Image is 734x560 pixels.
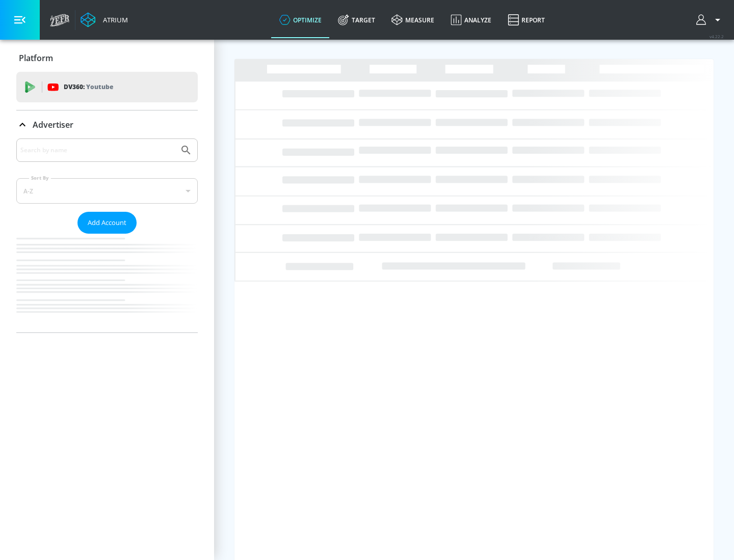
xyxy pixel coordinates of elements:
[330,2,383,38] a: Target
[16,72,198,102] div: DV360: Youtube
[16,234,198,332] nav: list of Advertiser
[19,52,53,64] p: Platform
[33,119,73,130] p: Advertiser
[383,2,442,38] a: measure
[16,44,198,72] div: Platform
[442,2,500,38] a: Analyze
[20,144,175,157] input: Search by name
[16,178,198,204] div: A-Z
[77,212,137,234] button: Add Account
[500,2,553,38] a: Report
[86,81,113,92] p: Youtube
[710,34,724,39] span: v 4.22.2
[16,138,198,332] div: Advertiser
[81,12,128,27] a: Atrium
[271,2,330,38] a: optimize
[99,15,128,24] div: Atrium
[29,175,51,181] label: Sort By
[64,81,113,93] p: DV360:
[16,110,198,139] div: Advertiser
[88,217,126,229] span: Add Account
